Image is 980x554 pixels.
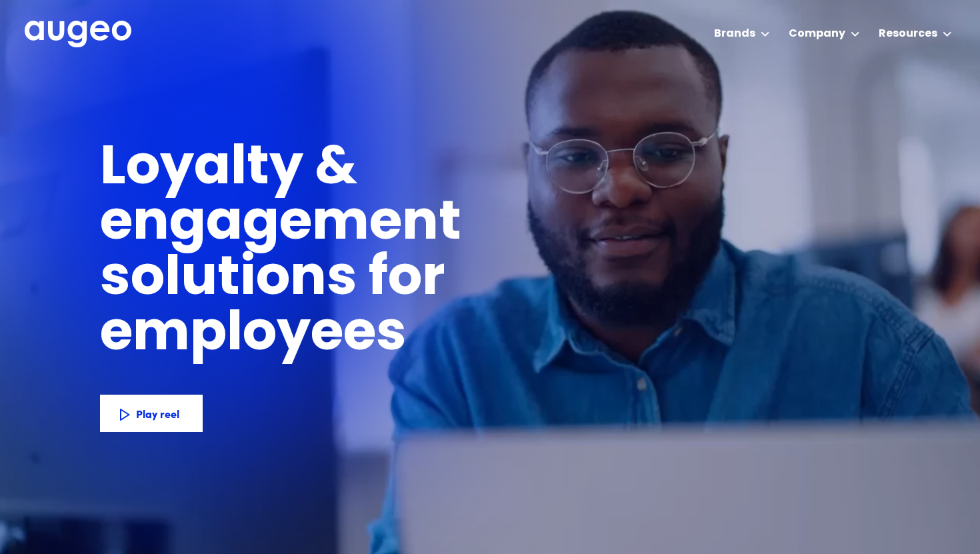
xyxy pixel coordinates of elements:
[25,21,131,48] img: Augeo's full logo in white.
[100,308,430,363] h1: employees
[25,21,131,49] a: home
[714,26,755,42] div: Brands
[789,26,845,42] div: Company
[879,26,937,42] div: Resources
[100,142,676,308] h1: Loyalty & engagement solutions for
[100,395,203,432] a: Play reel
